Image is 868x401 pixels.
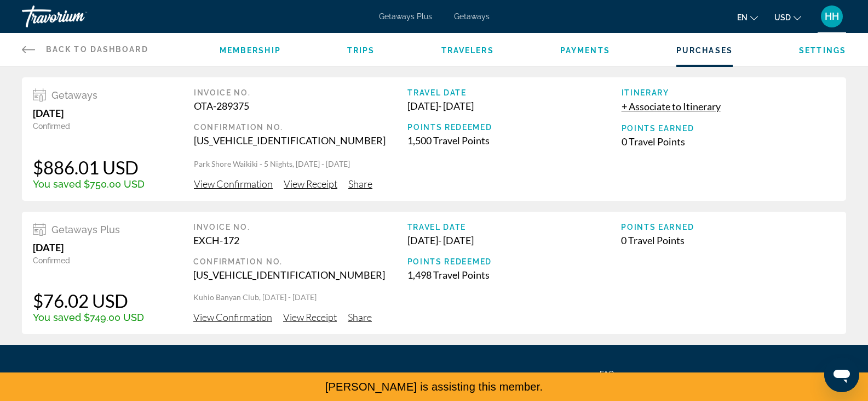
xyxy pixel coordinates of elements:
span: [PERSON_NAME] is assisting this member. [325,381,543,393]
div: Travel Date [407,88,621,97]
button: Change language [737,9,758,25]
div: 1,498 Travel Points [407,269,622,281]
span: HH [825,11,839,22]
div: [US_VEHICLE_IDENTIFICATION_NUMBER] [193,269,407,281]
div: Confirmation No. [194,123,407,132]
a: Travorium [22,2,131,31]
div: $76.02 USD [33,290,144,312]
div: Confirmation No. [193,257,407,266]
div: Invoice No. [193,223,407,231]
span: View Receipt [283,311,337,323]
div: [DATE] - [DATE] [407,100,621,112]
a: Trips [347,46,375,55]
div: [DATE] [33,107,145,119]
a: Purchases [676,46,733,55]
div: OTA-289375 [194,100,407,112]
a: Payments [560,46,610,55]
div: EXCH-172 [193,234,407,246]
div: Points Earned [622,124,835,133]
div: Travel Date [407,223,622,231]
span: View Confirmation [193,311,272,323]
p: Park Shore Waikiki - 5 Nights, [DATE] - [DATE] [194,159,835,170]
div: Confirmed [33,256,144,265]
span: Back to Dashboard [46,45,148,54]
div: Invoice No. [194,88,407,97]
div: [DATE] [33,241,144,253]
a: Back to Dashboard [22,33,148,66]
span: en [737,13,748,22]
span: View Receipt [284,178,337,190]
a: Getaways [454,12,490,21]
div: 0 Travel Points [622,135,835,148]
a: Getaways Plus [379,12,432,21]
span: USD [774,13,791,22]
a: Settings [799,46,846,55]
a: FAQs [600,370,618,379]
div: [US_VEHICLE_IDENTIFICATION_NUMBER] [194,134,407,146]
div: 1,500 Travel Points [407,134,621,146]
span: Share [348,311,372,323]
span: Getaways Plus [51,224,120,235]
div: Confirmed [33,122,145,131]
button: + Associate to Itinerary [622,100,721,113]
a: Travelers [441,46,494,55]
div: Points Redeemed [407,257,622,266]
div: Points Redeemed [407,123,621,132]
iframe: Button to launch messaging window [824,357,859,392]
div: $886.01 USD [33,156,145,178]
div: You saved $749.00 USD [33,312,144,323]
span: + Associate to Itinerary [622,100,721,112]
div: You saved $750.00 USD [33,178,145,190]
button: User Menu [818,5,846,28]
div: Points Earned [621,223,835,231]
div: [DATE] - [DATE] [407,234,622,246]
span: Share [348,178,372,190]
span: View Confirmation [194,178,273,190]
a: Membership [220,46,281,55]
p: Kuhio Banyan Club, [DATE] - [DATE] [193,292,835,303]
div: Itinerary [622,88,835,97]
span: Getaways [51,89,97,101]
div: 0 Travel Points [621,234,835,246]
button: Change currency [774,9,801,25]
